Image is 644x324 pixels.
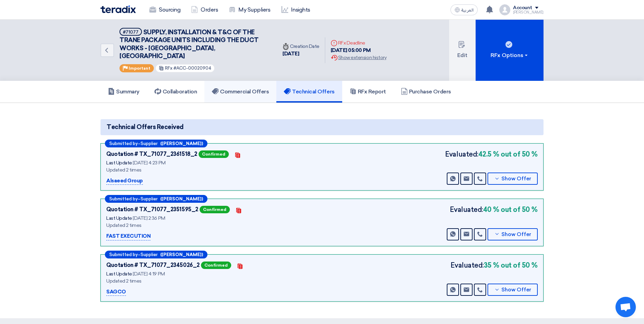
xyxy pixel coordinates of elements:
span: Technical Offers Received [107,123,184,132]
a: Technical Offers [276,81,342,103]
img: Teradix logo [100,5,136,13]
div: Updated 2 times [106,166,276,174]
a: RFx Report [342,81,393,103]
span: [DATE] 4:23 PM [133,160,165,166]
div: [DATE] 05:00 PM [331,47,386,54]
div: Updated 2 times [106,222,276,229]
div: RFx Deadline [331,39,386,47]
div: Show extension history [331,54,386,61]
span: RFx [165,66,172,71]
span: Last Update [106,271,132,277]
h5: Summary [108,88,140,95]
span: Supplier [141,141,158,146]
div: – [105,140,207,147]
span: Submitted by [109,197,138,201]
span: Submitted by [109,141,138,146]
a: Purchase Orders [393,81,459,103]
h5: RFx Report [350,88,386,95]
span: Last Update [106,215,132,221]
a: Summary [100,81,147,103]
div: Open chat [615,297,636,317]
a: My Suppliers [223,2,276,17]
button: Show Offer [487,173,538,185]
div: – [105,251,207,258]
div: Evaluated: [445,149,538,159]
div: Updated 2 times [106,277,276,285]
span: Confirmed [199,150,229,158]
p: FAST EXECUTION [106,232,150,240]
a: Commercial Offers [204,81,276,103]
button: Show Offer [487,284,538,296]
b: ([PERSON_NAME]) [160,141,203,146]
span: Submitted by [109,252,138,257]
span: Last Update [106,160,132,166]
div: RFx Options [491,51,529,59]
span: Confirmed [201,262,231,269]
span: [DATE] 2:36 PM [133,215,165,221]
img: profile_test.png [499,4,510,15]
button: Show Offer [487,228,538,240]
b: 40 % out of 50 % [483,204,538,215]
span: Important [129,66,150,71]
div: [DATE] [282,50,319,58]
b: ([PERSON_NAME]) [160,252,203,257]
span: Supplier [141,252,158,257]
h5: SUPPLY, INSTALLATION & T&C OF THE TRANE PACKAGE UNITS INCLUDING THE DUCT WORKS - HAIFA MALL, JEDDAH [119,28,269,60]
p: Alsaeed Group [106,177,143,185]
span: Supplier [141,197,158,201]
span: #ACC-00020904 [173,66,211,71]
a: Collaboration [147,81,205,103]
a: Sourcing [144,2,186,17]
b: 42.5 % out of 50 % [478,149,538,159]
div: Evaluated: [450,260,538,270]
span: SUPPLY, INSTALLATION & T&C OF THE TRANE PACKAGE UNITS INCLUDING THE DUCT WORKS - [GEOGRAPHIC_DATA... [119,29,259,60]
h5: Commercial Offers [212,88,269,95]
b: ([PERSON_NAME]) [160,197,203,201]
a: Orders [186,2,223,17]
button: Edit [449,20,476,81]
div: Quotation # TX_71077_2351595_2 [106,205,198,214]
button: RFx Options [476,20,544,81]
p: SAGCO [106,288,126,296]
div: Account [513,5,532,11]
h5: Purchase Orders [401,88,451,95]
div: Quotation # TX_71077_2361518_2 [106,150,197,158]
button: العربية [450,4,478,15]
div: – [105,195,207,203]
span: العربية [461,8,474,13]
h5: Collaboration [154,88,197,95]
h5: Technical Offers [284,88,334,95]
span: Confirmed [200,206,230,213]
b: 35 % out of 50 % [484,260,538,270]
a: Insights [276,2,316,17]
span: Show Offer [501,287,531,292]
div: Quotation # TX_71077_2345026_2 [106,261,200,269]
span: Show Offer [501,232,531,237]
div: #71077 [123,30,139,34]
span: Show Offer [501,176,531,181]
div: Creation Date [282,43,319,50]
div: [PERSON_NAME] [513,11,544,14]
div: Evaluated: [450,204,538,215]
span: [DATE] 4:19 PM [133,271,165,277]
